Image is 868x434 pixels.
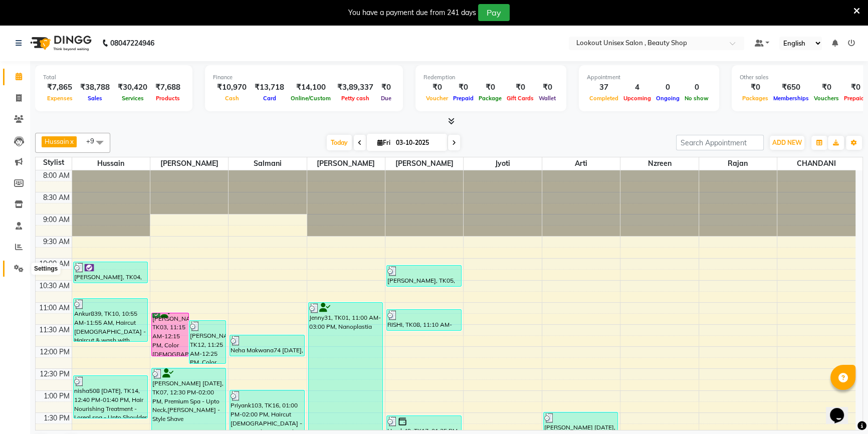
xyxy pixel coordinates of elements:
span: Petty cash [339,95,372,102]
span: Voucher [423,95,451,102]
div: RISHI, TK08, 11:10 AM-11:40 AM, Haircut [DEMOGRAPHIC_DATA] - Haircut with Junior stylist [387,310,461,330]
span: Nzreen [620,157,698,170]
span: Jyoti [464,157,541,170]
div: 8:30 AM [41,192,72,203]
div: 9:00 AM [41,214,72,225]
div: 11:30 AM [37,325,72,335]
input: 2025-10-03 [393,135,443,150]
div: 1:30 PM [42,413,72,423]
div: ₹0 [476,82,504,93]
div: 1:00 PM [42,391,72,401]
span: Card [261,95,279,102]
span: Services [119,95,146,102]
button: ADD NEW [770,136,804,150]
div: ₹14,100 [288,82,333,93]
div: ₹0 [536,82,558,93]
span: Arti [542,157,620,170]
span: No show [682,95,711,102]
div: ₹0 [377,82,395,93]
span: Wallet [536,95,558,102]
div: 0 [682,82,711,93]
div: ₹0 [740,82,771,93]
div: ₹10,970 [213,82,251,93]
div: [PERSON_NAME], TK05, 10:10 AM-10:40 AM, Haircut [DEMOGRAPHIC_DATA] - Haircut with Senior stylist [387,266,461,286]
div: ₹30,420 [114,82,151,93]
span: Salmani [229,157,306,170]
div: You have a payment due from 241 days [348,8,476,18]
iframe: chat widget [826,394,858,424]
span: Upcoming [621,95,654,102]
div: 37 [587,82,621,93]
button: Pay [478,4,510,21]
div: Total [43,73,184,82]
div: ₹0 [504,82,536,93]
span: ADD NEW [772,139,802,146]
div: 4 [621,82,654,93]
div: Priyank103, TK16, 01:00 PM-02:00 PM, Haircut [DEMOGRAPHIC_DATA] - Haircut with Senior stylist,[PE... [230,390,304,433]
span: Products [153,95,182,102]
div: ₹0 [423,82,451,93]
span: Package [476,95,504,102]
span: [PERSON_NAME] [150,157,228,170]
div: ₹3,89,337 [333,82,377,93]
input: Search Appointment [676,135,764,150]
div: 11:00 AM [37,303,72,313]
div: ₹0 [451,82,476,93]
span: [PERSON_NAME] [385,157,463,170]
div: ₹7,688 [151,82,184,93]
span: Hussain [72,157,150,170]
div: Neha Makwana74 [DATE], TK11, 11:45 AM-12:15 PM, Haircut [DEMOGRAPHIC_DATA] - Haircut with Junior ... [230,335,304,356]
div: Stylist [36,157,72,168]
div: 12:00 PM [38,347,72,357]
span: Packages [740,95,771,102]
span: Fri [375,139,393,146]
a: x [69,137,74,145]
span: Today [327,135,352,150]
span: Hussain [45,137,69,145]
div: 10:30 AM [37,281,72,291]
div: ₹650 [771,82,811,93]
div: ₹38,788 [76,82,114,93]
div: [PERSON_NAME], TK03, 11:15 AM-12:15 PM, Color [DEMOGRAPHIC_DATA] - Global [MEDICAL_DATA] free [152,313,188,356]
div: 9:30 AM [41,237,72,247]
div: ₹13,718 [251,82,288,93]
div: 8:00 AM [41,170,72,181]
div: 0 [654,82,682,93]
span: CHANDANI [777,157,855,170]
span: Gift Cards [504,95,536,102]
div: 10:00 AM [37,259,72,269]
span: Ongoing [654,95,682,102]
span: Due [378,95,394,102]
div: nisha508 [DATE], TK14, 12:40 PM-01:40 PM, Hair Nourishing Treatment - Loreal spa - Upto Shoulder [74,376,148,418]
img: logo [26,29,94,57]
div: Ankur839, TK10, 10:55 AM-11:55 AM, Haircut [DEMOGRAPHIC_DATA] - Haircut & wash with Senior stylis... [74,299,148,341]
div: ₹7,865 [43,82,76,93]
b: 08047224946 [110,29,154,57]
div: [PERSON_NAME] [DATE], TK07, 01:30 PM-02:00 PM, SKEYNDOR - Clear Balance [544,412,618,433]
span: Prepaid [451,95,476,102]
div: [PERSON_NAME] [DATE], TK07, 12:30 PM-02:00 PM, Premium Spa - Upto Neck,[PERSON_NAME] - Style Shave [152,368,226,433]
div: Redemption [423,73,558,82]
span: Cash [223,95,242,102]
div: Finance [213,73,395,82]
div: ₹0 [811,82,841,93]
span: Online/Custom [288,95,333,102]
div: Appointment [587,73,711,82]
span: [PERSON_NAME] [307,157,385,170]
span: Completed [587,95,621,102]
span: +9 [86,137,102,145]
span: Vouchers [811,95,841,102]
span: Expenses [45,95,75,102]
div: [PERSON_NAME], TK12, 11:25 AM-12:25 PM, Color [DEMOGRAPHIC_DATA] - Global [MEDICAL_DATA] free [189,321,226,363]
span: Memberships [771,95,811,102]
div: Settings [32,263,60,275]
span: Rajan [699,157,777,170]
div: [PERSON_NAME], TK04, 10:05 AM-10:35 AM, Olaplex Wash [74,262,148,283]
div: 12:30 PM [38,369,72,379]
span: Sales [85,95,105,102]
